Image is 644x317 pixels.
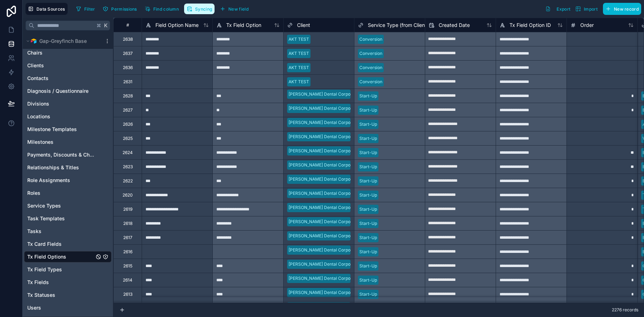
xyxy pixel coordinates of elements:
span: Find column [153,6,179,12]
div: [PERSON_NAME] Dental Corporation - Studio City Orthodontist [289,119,414,126]
button: Export [543,3,573,15]
div: 2616 [123,249,132,255]
div: [PERSON_NAME] Dental Corporation - Studio City Orthodontist [289,176,414,182]
span: Created Date [439,22,470,29]
span: Permissions [111,6,137,12]
div: 2625 [123,136,133,141]
div: 2637 [123,51,133,56]
div: [PERSON_NAME] Dental Corporation - Studio City Orthodontist [289,162,414,168]
div: [PERSON_NAME] Dental Corporation - Studio City Orthodontist [289,91,414,97]
div: [PERSON_NAME] Dental Corporation [289,247,362,253]
div: [PERSON_NAME] Dental Corporation - Studio City Orthodontist [289,134,414,140]
div: # [119,22,136,28]
span: Field Option Name [155,22,199,29]
div: AKT TEST [289,36,309,43]
span: Client [297,22,310,29]
button: New field [217,4,251,14]
div: 2628 [123,93,133,99]
div: 2627 [123,107,133,113]
div: 2631 [123,79,132,85]
a: Syncing [184,4,217,14]
span: Syncing [195,6,212,12]
button: Data Sources [25,3,68,15]
div: 2614 [123,277,132,283]
div: [PERSON_NAME] Dental Corporation - Studio City Orthodontist [289,105,414,112]
span: Order [580,22,594,29]
div: AKT TEST [289,79,309,85]
div: [PERSON_NAME] Dental Corporation [289,219,362,225]
div: 2623 [123,164,133,170]
button: Find column [142,4,181,14]
a: Permissions [100,4,142,14]
span: New record [614,6,639,12]
div: [PERSON_NAME] Dental Corporation [289,204,362,211]
button: Permissions [100,4,139,14]
span: Filter [84,6,95,12]
button: New record [603,3,641,15]
div: 2619 [123,206,132,212]
button: Import [573,3,600,15]
div: 2615 [123,263,132,269]
div: [PERSON_NAME] Dental Corporation [289,275,362,282]
div: [PERSON_NAME] Dental Corporation [289,233,362,239]
span: Service Type (from Client) [368,22,428,29]
span: K [103,23,108,28]
div: [PERSON_NAME] Dental Corporation [289,289,362,296]
div: 2620 [122,192,133,198]
div: 2626 [123,121,133,127]
span: Data Sources [36,6,65,12]
div: [PERSON_NAME] Dental Corporation [289,190,362,197]
div: AKT TEST [289,50,309,57]
div: 2613 [123,291,132,297]
a: New record [600,3,641,15]
span: 2276 records [612,307,638,313]
span: Tx Field Option ID [509,22,551,29]
div: [PERSON_NAME] Dental Corporation [289,261,362,267]
div: 2624 [122,150,133,155]
div: 2617 [123,235,132,240]
div: 2638 [123,36,133,42]
div: 2622 [123,178,133,184]
div: 2618 [123,221,132,226]
div: AKT TEST [289,64,309,71]
span: Tx Field Option [226,22,261,29]
div: 2636 [123,65,133,70]
button: Filter [73,4,98,14]
div: [PERSON_NAME] Dental Corporation - Studio City Orthodontist [289,148,414,154]
span: New field [228,6,249,12]
span: Export [557,6,570,12]
button: Syncing [184,4,215,14]
span: Import [584,6,598,12]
